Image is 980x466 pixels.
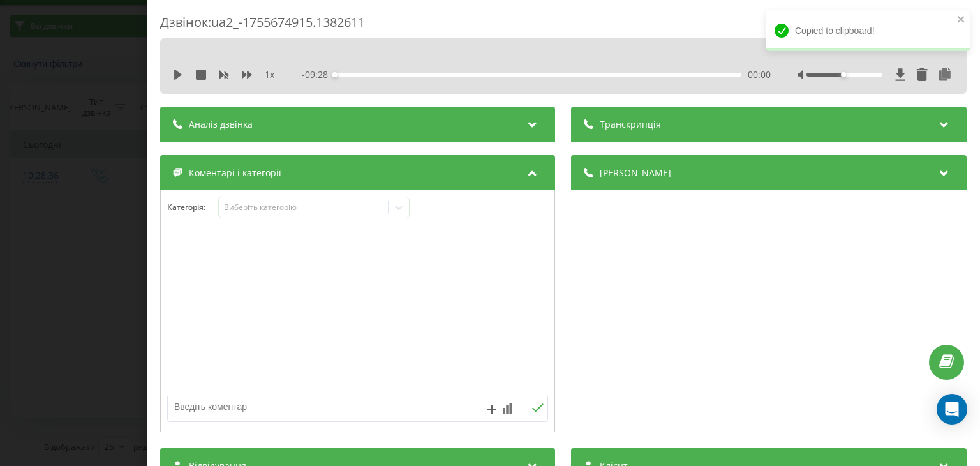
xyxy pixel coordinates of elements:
[160,13,967,38] div: Дзвінок : ua2_-1755674915.1382611
[957,14,966,26] button: close
[600,167,672,179] span: [PERSON_NAME]
[766,10,970,51] div: Copied to clipboard!
[167,203,218,212] h4: Категорія :
[600,118,662,131] span: Транскрипція
[841,72,846,77] div: Accessibility label
[189,167,281,179] span: Коментарі і категорії
[937,394,967,425] div: Open Intercom Messenger
[224,202,383,213] div: Виберіть категорію
[302,68,335,81] span: - 09:28
[332,72,338,77] div: Accessibility label
[189,118,253,131] span: Аналіз дзвінка
[748,68,771,81] span: 00:00
[265,68,274,81] span: 1 x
